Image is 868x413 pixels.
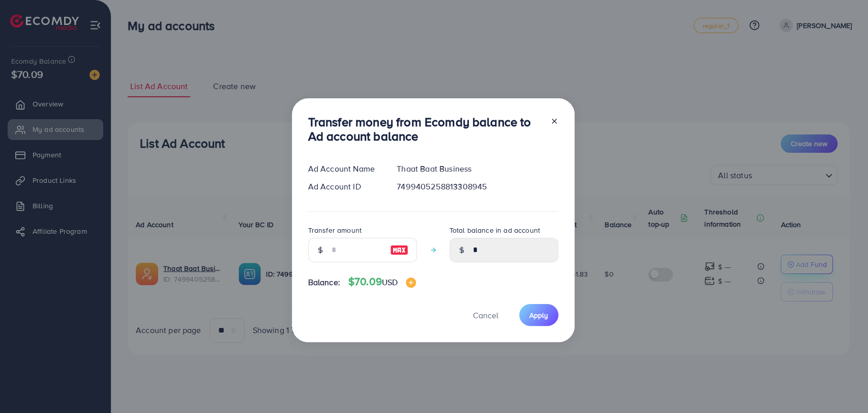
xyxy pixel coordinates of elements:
div: 7499405258813308945 [388,181,566,192]
iframe: Chat [825,367,860,405]
button: Cancel [460,304,511,326]
button: Apply [519,304,558,326]
h4: $70.09 [348,276,416,288]
img: image [406,278,416,288]
span: Cancel [473,310,498,321]
div: Ad Account Name [300,163,389,175]
img: image [390,244,408,256]
div: Ad Account ID [300,181,389,192]
label: Transfer amount [308,225,362,235]
span: Apply [529,310,548,320]
div: Thaat Baat Business [388,163,566,175]
h3: Transfer money from Ecomdy balance to Ad account balance [308,115,542,144]
span: Balance: [308,277,340,288]
span: USD [382,277,398,288]
label: Total balance in ad account [450,225,540,235]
